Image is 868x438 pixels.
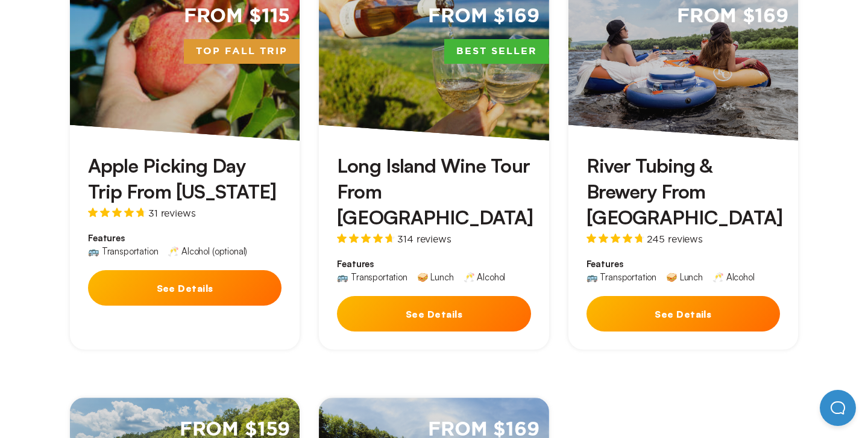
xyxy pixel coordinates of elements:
[337,258,530,270] span: Features
[417,273,454,282] div: 🥪 Lunch
[337,273,407,282] div: 🚌 Transportation
[88,153,281,205] h3: Apple Picking Day Trip From [US_STATE]
[88,270,281,306] button: See Details
[428,4,539,29] span: From $169
[184,39,300,64] span: Top Fall Trip
[647,234,703,244] span: 245 reviews
[88,247,158,256] div: 🚌 Transportation
[184,4,291,29] span: From $115
[464,273,506,282] div: 🥂 Alcohol
[587,273,656,282] div: 🚌 Transportation
[337,296,530,332] button: See Details
[666,273,703,282] div: 🥪 Lunch
[88,232,281,244] span: Features
[820,390,856,426] iframe: Help Scout Beacon - Open
[587,296,780,332] button: See Details
[677,4,788,29] span: From $169
[168,247,247,256] div: 🥂 Alcohol (optional)
[712,273,755,282] div: 🥂 Alcohol
[148,208,195,218] span: 31 reviews
[397,234,451,244] span: 314 reviews
[444,39,549,64] span: Best Seller
[587,153,780,231] h3: River Tubing & Brewery From [GEOGRAPHIC_DATA]
[337,153,530,231] h3: Long Island Wine Tour From [GEOGRAPHIC_DATA]
[587,258,780,270] span: Features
